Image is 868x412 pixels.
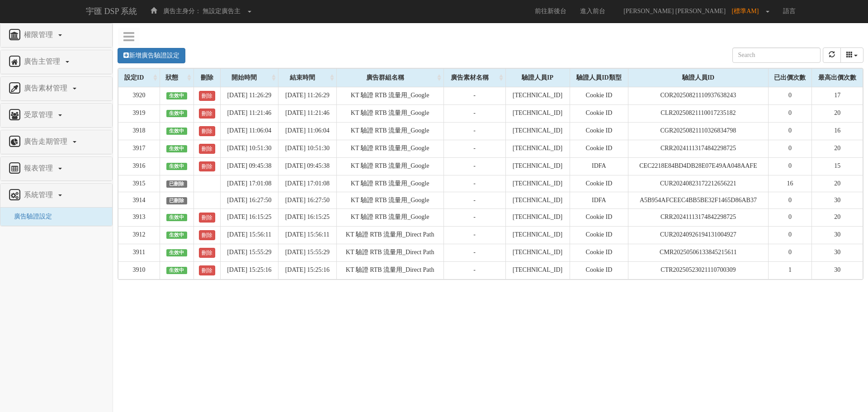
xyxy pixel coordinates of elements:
[570,192,628,208] td: IDFA
[444,69,505,87] div: 廣告素材名稱
[166,197,187,204] span: 已刪除
[166,110,187,117] span: 生效中
[7,81,105,96] a: 廣告素材管理
[505,104,570,122] td: [TECHNICAL_ID]
[443,104,505,122] td: -
[840,47,864,63] div: Columns
[7,161,105,176] a: 報表管理
[812,140,863,157] td: 20
[768,244,812,261] td: 0
[812,226,863,244] td: 30
[118,87,160,104] td: 3920
[118,261,160,279] td: 3910
[166,145,187,152] span: 生效中
[505,175,570,192] td: [TECHNICAL_ID]
[278,87,337,104] td: [DATE] 11:26:29
[199,213,215,223] a: 刪除
[118,104,160,122] td: 3919
[220,122,278,140] td: [DATE] 11:06:04
[22,111,57,118] span: 受眾管理
[823,47,841,63] button: refresh
[199,161,215,171] a: 刪除
[505,157,570,175] td: [TECHNICAL_ID]
[505,226,570,244] td: [TECHNICAL_ID]
[570,69,628,87] div: 驗證人員ID類型
[166,128,187,135] span: 生效中
[203,8,241,14] span: 無設定廣告主
[220,140,278,157] td: [DATE] 10:51:30
[278,122,337,140] td: [DATE] 11:06:04
[768,226,812,244] td: 0
[443,261,505,279] td: -
[166,232,187,239] span: 生效中
[443,157,505,175] td: -
[199,144,215,154] a: 刪除
[768,175,812,192] td: 16
[443,192,505,208] td: -
[220,208,278,226] td: [DATE] 16:15:25
[160,69,193,87] div: 狀態
[570,226,628,244] td: Cookie ID
[812,261,863,279] td: 30
[22,164,57,172] span: 報表管理
[22,191,57,199] span: 系統管理
[812,244,863,261] td: 30
[278,69,336,87] div: 結束時間
[22,137,72,145] span: 廣告走期管理
[118,69,160,87] div: 設定ID
[336,175,443,192] td: KT 驗證 RTB 流量用_Google
[570,140,628,157] td: Cookie ID
[7,135,105,149] a: 廣告走期管理
[505,140,570,157] td: [TECHNICAL_ID]
[118,157,160,175] td: 3916
[840,47,864,63] button: columns
[768,192,812,208] td: 0
[443,122,505,140] td: -
[118,140,160,157] td: 3917
[336,261,443,279] td: KT 驗證 RTB 流量用_Direct Path
[628,140,768,157] td: CRR20241113174842298725
[336,104,443,122] td: KT 驗證 RTB 流量用_Google
[768,261,812,279] td: 1
[118,48,185,63] a: 新增廣告驗證設定
[118,226,160,244] td: 3912
[199,109,215,118] a: 刪除
[443,208,505,226] td: -
[278,140,337,157] td: [DATE] 10:51:30
[220,157,278,175] td: [DATE] 09:45:38
[768,157,812,175] td: 0
[278,157,337,175] td: [DATE] 09:45:38
[278,261,337,279] td: [DATE] 15:25:16
[628,104,768,122] td: CLR20250821110017235182
[7,108,105,123] a: 受眾管理
[628,87,768,104] td: COR20250821110937638243
[812,192,863,208] td: 30
[505,244,570,261] td: [TECHNICAL_ID]
[7,213,52,220] a: 廣告驗證設定
[7,55,105,69] a: 廣告主管理
[732,8,764,14] span: [標準AM]
[628,122,768,140] td: CGR20250821110326834798
[118,192,160,208] td: 3914
[628,157,768,175] td: CEC2218E84BD4DB28E07E49AA048AAFE
[166,180,187,188] span: 已刪除
[118,244,160,261] td: 3911
[199,265,215,275] a: 刪除
[812,104,863,122] td: 20
[118,208,160,226] td: 3913
[768,122,812,140] td: 0
[505,87,570,104] td: [TECHNICAL_ID]
[443,175,505,192] td: -
[336,157,443,175] td: KT 驗證 RTB 流量用_Google
[628,208,768,226] td: CRR20241113174842298725
[199,126,215,136] a: 刪除
[199,91,215,101] a: 刪除
[505,261,570,279] td: [TECHNICAL_ID]
[220,261,278,279] td: [DATE] 15:25:16
[220,104,278,122] td: [DATE] 11:21:46
[166,214,187,221] span: 生效中
[220,226,278,244] td: [DATE] 15:56:11
[628,175,768,192] td: CUR20240823172212656221
[443,140,505,157] td: -
[628,69,768,87] div: 驗證人員ID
